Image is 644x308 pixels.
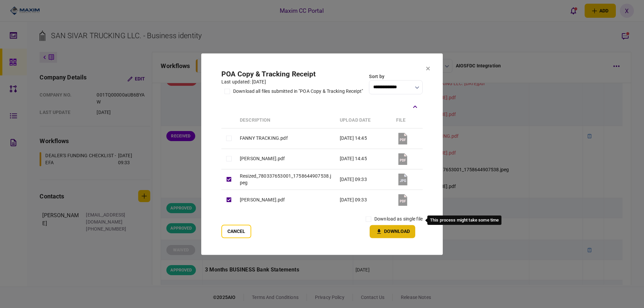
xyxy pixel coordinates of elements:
td: [PERSON_NAME].pdf [236,148,336,169]
td: [DATE] 09:33 [336,190,393,210]
td: Resized_780337653001_1758644907538.jpeg [236,169,336,189]
td: [DATE] 09:33 [336,169,393,189]
td: [PERSON_NAME].pdf [236,190,336,210]
h2: POA Copy & Tracking Receipt [221,70,363,78]
button: Download [370,225,415,238]
td: FANNY TRACKING.pdf [236,128,336,148]
div: last updated: [DATE] [221,78,363,85]
td: [DATE] 14:45 [336,128,393,148]
th: Description [236,113,336,128]
label: download as single file [374,215,423,223]
th: upload date [336,113,393,128]
div: Sort by [369,73,423,80]
div: download all files submitted in "POA Copy & Tracking Receipt" [233,88,363,95]
td: [DATE] 14:45 [336,148,393,169]
button: Cancel [221,225,251,238]
th: file [393,113,423,128]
